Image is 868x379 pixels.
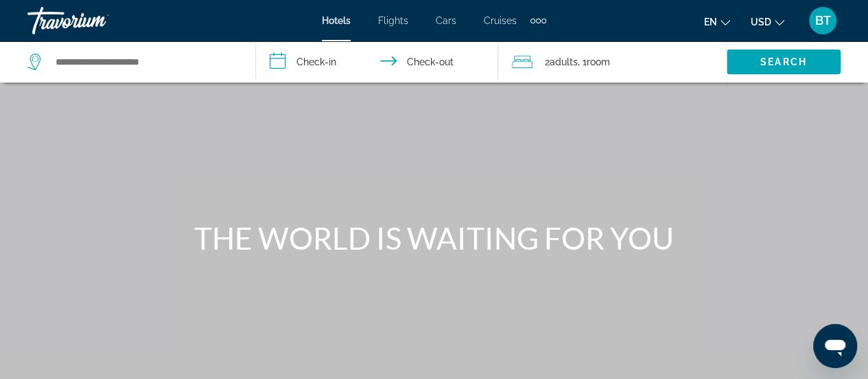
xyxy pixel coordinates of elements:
span: , 1 [578,52,610,72]
iframe: Button to launch messaging window [813,324,857,368]
button: Change language [704,12,730,32]
span: BT [815,14,831,28]
button: User Menu [805,6,841,35]
span: 2 [545,52,578,72]
a: Cruises [484,15,517,26]
span: Adults [550,56,578,67]
a: Hotels [322,15,351,26]
h1: THE WORLD IS WAITING FOR YOU [177,220,692,256]
span: USD [751,17,771,28]
a: Flights [378,15,408,26]
span: en [704,17,717,28]
span: Room [587,56,610,67]
button: Extra navigation items [530,10,546,32]
button: Check in and out dates [256,41,498,83]
button: Search [727,50,841,74]
span: Search [760,56,807,67]
a: Travorium [27,3,165,39]
a: Cars [436,15,456,26]
button: Change currency [751,12,784,32]
button: Travelers: 2 adults, 0 children [498,41,727,83]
